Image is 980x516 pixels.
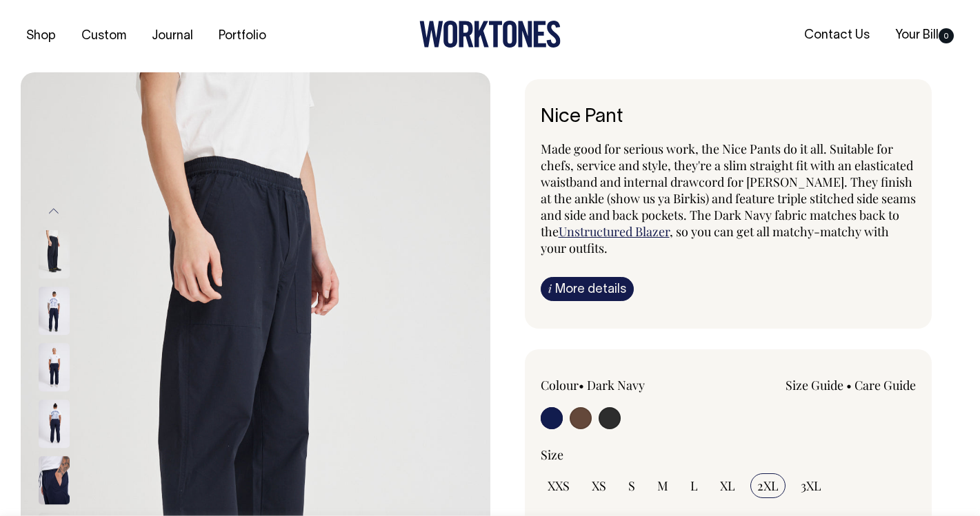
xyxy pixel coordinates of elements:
[628,477,635,494] span: S
[39,287,70,336] img: dark-navy
[846,377,852,393] span: •
[794,473,828,498] input: 3XL
[76,25,132,48] a: Custom
[621,473,642,498] input: S
[146,25,199,48] a: Journal
[786,377,843,393] a: Size Guide
[585,473,613,498] input: XS
[541,277,634,301] a: iMore details
[541,107,917,128] h6: Nice Pant
[579,377,584,393] span: •
[548,281,552,296] span: i
[548,477,570,494] span: XXS
[559,223,670,240] a: Unstructured Blazer
[39,400,70,448] img: dark-navy
[690,477,698,494] span: L
[713,473,742,498] input: XL
[757,477,779,494] span: 2XL
[750,473,786,498] input: 2XL
[890,24,959,47] a: Your Bill0
[213,25,272,48] a: Portfolio
[21,25,61,48] a: Shop
[541,141,916,240] span: Made good for serious work, the Nice Pants do it all. Suitable for chefs, service and style, they...
[541,223,889,256] span: , so you can get all matchy-matchy with your outfits.
[801,477,821,494] span: 3XL
[854,377,916,393] a: Care Guide
[541,377,691,393] div: Colour
[650,473,675,498] input: M
[720,477,735,494] span: XL
[939,28,954,43] span: 0
[657,477,668,494] span: M
[39,231,70,279] img: dark-navy
[592,477,606,494] span: XS
[541,446,917,463] div: Size
[587,377,645,393] label: Dark Navy
[683,473,705,498] input: L
[43,196,64,227] button: Previous
[799,24,875,47] a: Contact Us
[39,457,70,505] img: dark-navy
[541,473,577,498] input: XXS
[39,344,70,392] img: dark-navy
